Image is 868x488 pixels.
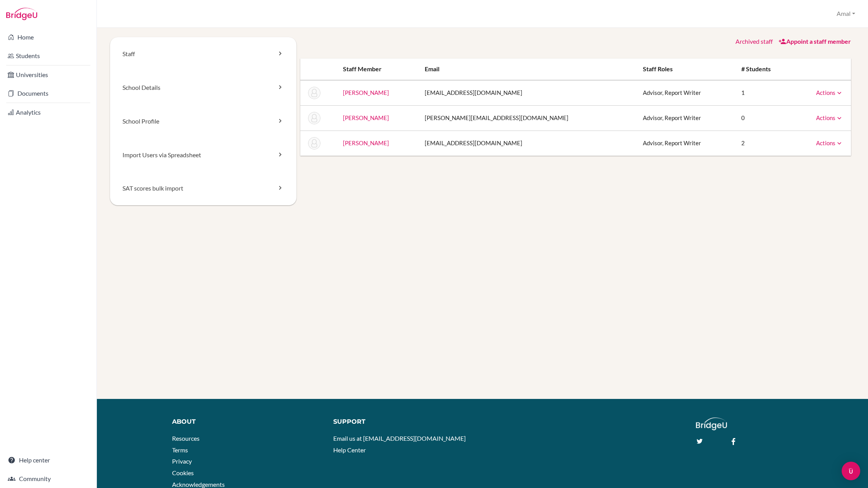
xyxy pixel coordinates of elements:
a: Home [2,29,95,45]
div: Open Intercom Messenger [842,462,860,480]
div: About [172,418,321,426]
div: Support [333,418,475,426]
th: Email [418,58,637,80]
a: Universities [2,67,95,82]
td: 2 [735,131,794,156]
a: Actions [816,89,843,96]
a: Actions [816,139,843,146]
th: Staff roles [637,58,735,80]
td: Advisor, Report Writer [637,105,735,131]
img: Amal Kheloui [308,137,320,149]
a: Terms [172,446,188,454]
td: 1 [735,80,794,106]
img: Alex Diatsiuk [308,112,320,124]
a: Appoint a staff member [778,38,851,45]
td: [EMAIL_ADDRESS][DOMAIN_NAME] [418,80,637,106]
a: Analytics [2,105,95,120]
td: [EMAIL_ADDRESS][DOMAIN_NAME] [418,131,637,156]
a: School Details [110,71,296,105]
a: Import Users via Spreadsheet [110,138,296,172]
a: Students [2,48,95,64]
td: Advisor, Report Writer [637,131,735,156]
a: Community [2,471,95,486]
a: Help center [2,452,95,468]
td: 0 [735,105,794,131]
a: Email us at [EMAIL_ADDRESS][DOMAIN_NAME] [333,435,466,442]
td: [PERSON_NAME][EMAIL_ADDRESS][DOMAIN_NAME] [418,105,637,131]
a: SAT scores bulk import [110,172,296,205]
th: # students [735,58,794,80]
a: Privacy [172,457,192,465]
a: Archived staff [735,38,773,45]
td: Advisor, Report Writer [637,80,735,106]
a: Actions [816,114,843,121]
a: [PERSON_NAME] [343,139,389,146]
a: Staff [110,37,296,71]
a: Documents [2,86,95,101]
img: Mark Decker [308,87,320,99]
button: Amal [833,7,859,21]
a: Help Center [333,446,366,454]
img: Bridge-U [6,8,37,20]
a: Resources [172,435,200,442]
a: [PERSON_NAME] [343,89,389,96]
a: Cookies [172,469,194,476]
th: Staff member [337,58,418,80]
a: [PERSON_NAME] [343,114,389,121]
a: School Profile [110,105,296,138]
a: Acknowledgements [172,481,225,488]
img: logo_white@2x-f4f0deed5e89b7ecb1c2cc34c3e3d731f90f0f143d5ea2071677605dd97b5244.png [696,418,727,430]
